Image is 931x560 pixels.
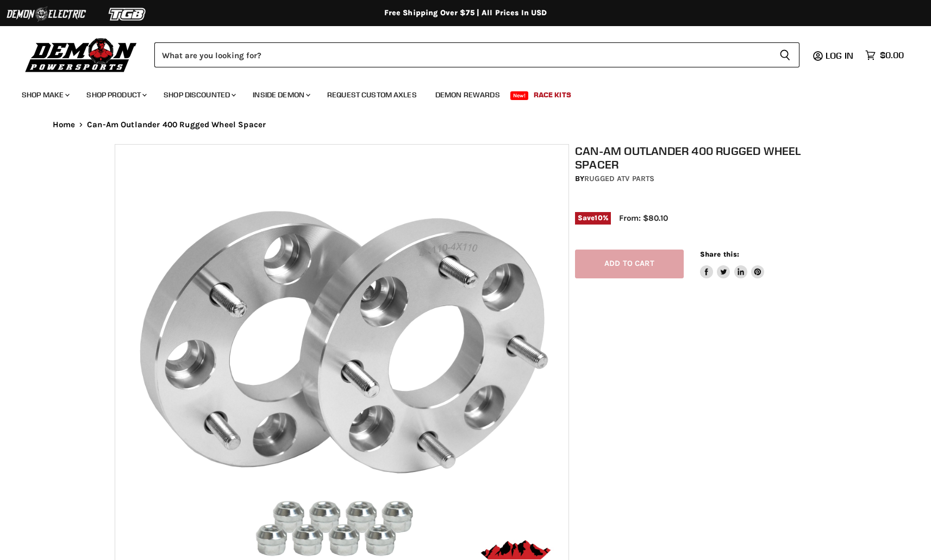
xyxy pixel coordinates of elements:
[526,84,579,106] a: Race Kits
[31,8,901,18] div: Free Shipping Over $75 | All Prices In USD
[584,174,654,183] a: Rugged ATV Parts
[22,35,141,74] img: Demon Powersports
[771,42,799,67] button: Search
[14,84,76,106] a: Shop Make
[78,84,153,106] a: Shop Product
[700,250,765,278] aside: Share this:
[826,50,853,61] span: Log in
[245,84,317,106] a: Inside Demon
[154,42,799,67] form: Product
[319,84,425,106] a: Request Custom Axles
[31,120,901,129] nav: Breadcrumbs
[155,84,242,106] a: Shop Discounted
[619,213,668,223] span: From: $80.10
[154,42,771,67] input: Search
[427,84,508,106] a: Demon Rewards
[575,144,823,171] h1: Can-Am Outlander 400 Rugged Wheel Spacer
[860,47,909,63] a: $0.00
[821,51,860,60] a: Log in
[53,120,76,129] a: Home
[5,4,87,24] img: Demon Electric Logo 2
[87,4,168,24] img: TGB Logo 2
[700,250,739,258] span: Share this:
[575,212,611,224] span: Save %
[14,79,901,106] ul: Main menu
[510,91,529,100] span: New!
[880,50,904,60] span: $0.00
[575,173,823,185] div: by
[595,214,602,222] span: 10
[87,120,266,129] span: Can-Am Outlander 400 Rugged Wheel Spacer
